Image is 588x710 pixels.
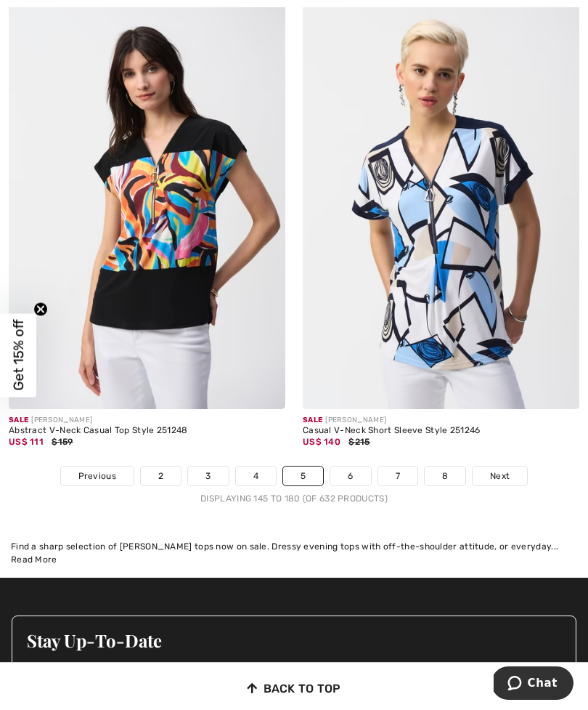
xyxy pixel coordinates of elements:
[52,437,73,447] span: $159
[141,467,181,485] a: 2
[473,467,527,485] a: Next
[11,554,57,565] span: Read More
[348,437,369,447] span: $215
[9,415,285,426] div: [PERSON_NAME]
[236,467,276,485] a: 4
[11,540,577,553] div: Find a sharp selection of [PERSON_NAME] tops now on sale. Dressy evening tops with off-the-should...
[425,467,465,485] a: 8
[303,426,579,436] div: Casual V-Neck Short Sleeve Style 251246
[9,426,285,436] div: Abstract V-Neck Casual Top Style 251248
[27,631,561,650] h3: Stay Up-To-Date
[303,416,322,424] span: Sale
[9,416,28,424] span: Sale
[378,467,417,485] a: 7
[33,302,48,316] button: Close teaser
[494,666,573,703] iframe: Opens a widget where you can chat to one of our agents
[10,320,27,391] span: Get 15% off
[490,469,510,483] span: Next
[303,437,340,447] span: US$ 140
[303,415,579,426] div: [PERSON_NAME]
[9,437,44,447] span: US$ 111
[330,467,370,485] a: 6
[61,467,134,485] a: Previous
[78,469,116,483] span: Previous
[283,467,323,485] a: 5
[188,467,228,485] a: 3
